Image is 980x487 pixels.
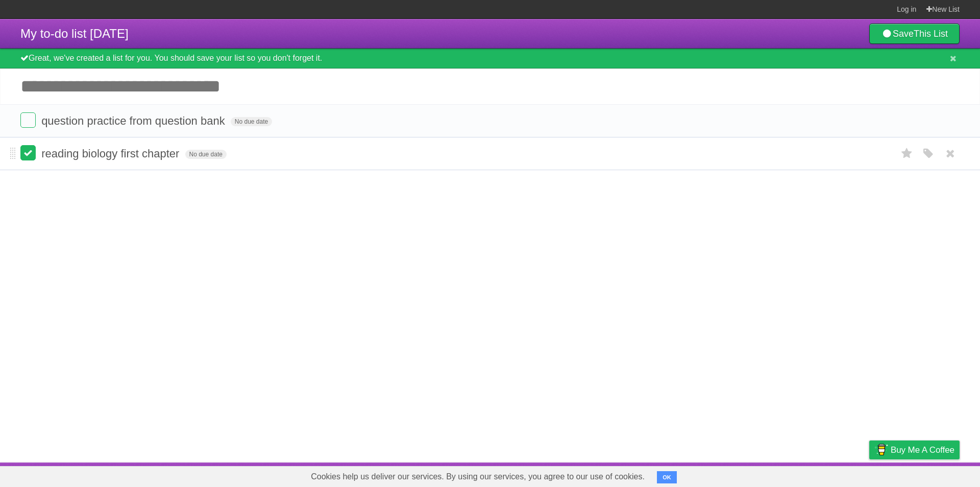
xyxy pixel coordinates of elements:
span: Cookies help us deliver our services. By using our services, you agree to our use of cookies. [301,467,655,487]
span: reading biology first chapter [41,147,182,160]
span: question practice from question bank [41,114,228,127]
a: Developers [767,465,808,484]
span: No due date [185,150,227,159]
b: This List [914,29,948,39]
label: Star task [897,145,917,162]
button: OK [657,471,677,483]
a: SaveThis List [869,24,960,44]
a: Privacy [856,465,883,484]
a: Terms [821,465,844,484]
label: Done [20,145,36,160]
a: Buy me a coffee [869,440,960,459]
img: Buy me a coffee [874,441,888,458]
span: Buy me a coffee [891,441,954,459]
span: No due date [231,117,272,126]
span: My to-do list [DATE] [20,27,129,40]
a: About [733,465,755,484]
label: Done [20,112,36,128]
a: Suggest a feature [895,465,960,484]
